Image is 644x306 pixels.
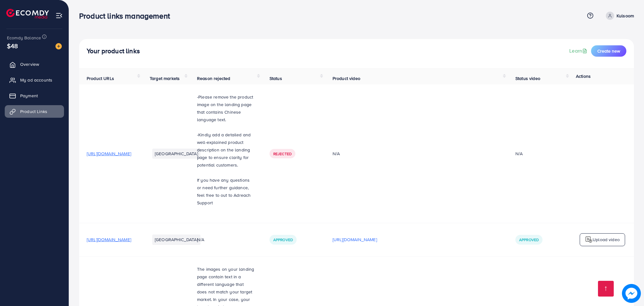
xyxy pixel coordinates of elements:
span: Actions [576,73,591,79]
a: Learn [569,47,589,54]
span: $48 [7,41,18,50]
span: Approved [273,237,293,242]
a: Payment [5,89,64,102]
span: Product Links [20,108,47,115]
a: Overview [5,58,64,71]
p: Kulsoom [617,12,634,20]
a: Kulsoom [603,12,634,20]
img: logo [585,236,593,243]
p: -Please remove the product image on the landing page that contains Chinese language text. [197,93,254,123]
img: image [622,284,641,303]
a: Product Links [5,105,64,118]
span: Product URLs [87,75,114,82]
span: Create new [597,48,620,54]
span: [URL][DOMAIN_NAME] [87,150,131,157]
img: image [55,43,62,49]
p: Upload video [593,236,620,243]
p: [URL][DOMAIN_NAME] [333,236,377,243]
h4: Your product links [87,47,140,55]
button: Create new [591,45,626,57]
span: [URL][DOMAIN_NAME] [87,236,131,243]
span: My ad accounts [20,77,52,83]
span: Reason rejected [197,75,230,82]
div: N/A [515,150,523,157]
p: -Kindly add a detailed and well-explained product description on the landing page to ensure clari... [197,131,254,169]
h3: Product links management [79,11,175,20]
span: N/A [197,236,204,243]
span: Overview [20,61,39,67]
li: [GEOGRAPHIC_DATA] [152,149,200,159]
span: Status [270,75,282,82]
span: Approved [519,237,539,242]
span: Payment [20,93,38,99]
span: Rejected [273,151,292,156]
span: Status video [515,75,540,82]
img: logo [6,9,49,19]
li: [GEOGRAPHIC_DATA] [152,235,200,245]
span: Ecomdy Balance [7,35,41,41]
a: My ad accounts [5,74,64,86]
span: Target markets [150,75,180,82]
span: Product video [333,75,360,82]
div: N/A [333,150,500,157]
img: menu [55,12,63,19]
p: If you have any questions or need further guidance, feel free to out to Adreach Support [197,176,254,207]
